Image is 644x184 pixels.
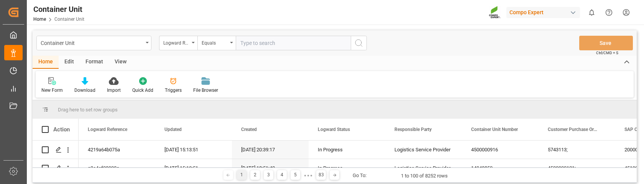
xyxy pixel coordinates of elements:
span: Ctrl/CMD + S [596,50,618,56]
div: 2 [250,170,260,180]
div: Compo Expert [506,7,580,18]
div: 14049850 [462,159,539,177]
div: Press SPACE to select this row. [33,141,79,159]
div: Quick Add [132,87,153,94]
div: Container Unit [33,3,84,15]
div: 83 [316,170,326,180]
div: Go To: [353,172,366,179]
div: View [109,56,132,69]
div: c3e4af09002c [79,159,155,177]
span: Customer Purchase Order Numbers [548,127,599,132]
div: [DATE] 15:13:51 [155,141,232,159]
div: Logistics Service Provider [385,159,462,177]
div: 5 [291,170,300,180]
div: 4500000121; [539,159,615,177]
div: Download [74,87,95,94]
span: Updated [164,127,182,132]
div: [DATE] 18:51:42 [232,159,309,177]
button: open menu [36,36,151,50]
div: Home [33,56,59,69]
span: Logward Status [318,127,350,132]
div: [DATE] 20:39:17 [232,141,309,159]
div: In Progress [318,159,376,177]
div: 4500000916 [462,141,539,159]
div: 1 to 100 of 8252 rows [401,172,448,180]
div: Equals [202,38,228,46]
button: show 0 new notifications [583,4,600,21]
div: Triggers [165,87,182,94]
span: Created [241,127,257,132]
div: Container Unit [41,38,143,47]
img: Screenshot%202023-09-29%20at%2010.02.21.png_1712312052.png [489,6,501,19]
div: File Browser [193,87,218,94]
div: Edit [59,56,80,69]
div: Import [107,87,121,94]
div: 3 [264,170,273,180]
div: ● ● ● [304,172,312,178]
div: In Progress [318,141,376,159]
span: Drag here to set row groups [58,107,118,113]
div: Press SPACE to select this row. [33,159,79,177]
button: open menu [197,36,236,50]
span: Responsible Party [394,127,432,132]
div: Logistics Service Provider [385,141,462,159]
button: Help Center [600,4,618,21]
input: Type to search [236,36,351,50]
div: 4 [277,170,287,180]
div: 5743113; [539,141,615,159]
div: [DATE] 15:13:51 [155,159,232,177]
div: Logward Reference [163,38,189,46]
span: Container Unit Number [471,127,518,132]
button: search button [351,36,367,50]
button: Save [579,36,633,50]
div: 4219a64b075a [79,141,155,159]
div: Format [80,56,109,69]
div: Action [53,126,70,133]
div: 1 [237,170,246,180]
span: Logward Reference [88,127,127,132]
div: New Form [41,87,63,94]
a: Home [33,17,46,22]
button: Compo Expert [506,5,583,20]
button: open menu [159,36,197,50]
